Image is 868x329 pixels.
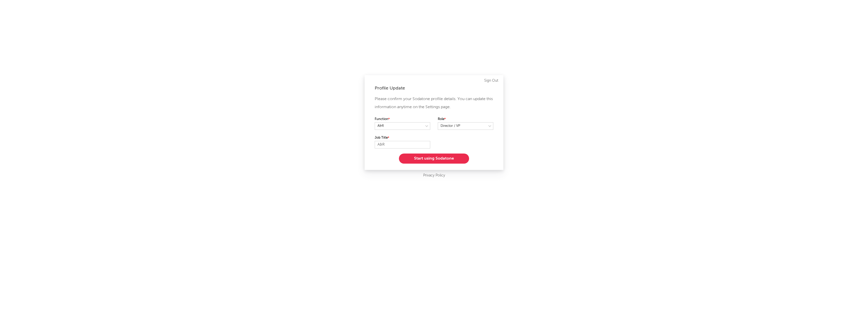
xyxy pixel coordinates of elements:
label: Role [438,116,493,122]
label: Function [375,116,430,122]
label: Job Title [375,135,430,141]
a: Privacy Policy [423,172,445,179]
button: Start using Sodatone [399,154,469,164]
a: Sign Out [484,78,498,84]
div: Profile Update [375,85,493,91]
p: Please confirm your Sodatone profile details. You can update this information anytime on the Sett... [375,95,493,111]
